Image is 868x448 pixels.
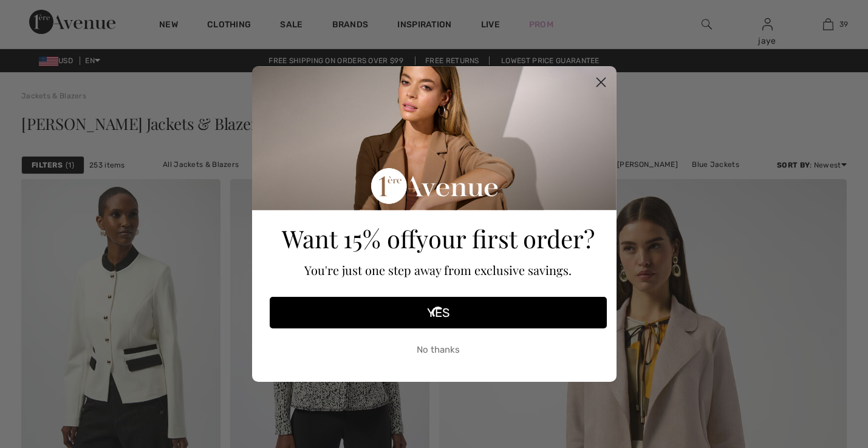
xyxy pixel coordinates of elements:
[270,334,607,365] button: No thanks
[282,222,416,254] span: Want 15% off
[270,297,607,328] button: YES
[304,262,572,278] span: You're just one step away from exclusive savings.
[590,72,612,93] button: Close dialog
[416,222,595,254] span: your first order?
